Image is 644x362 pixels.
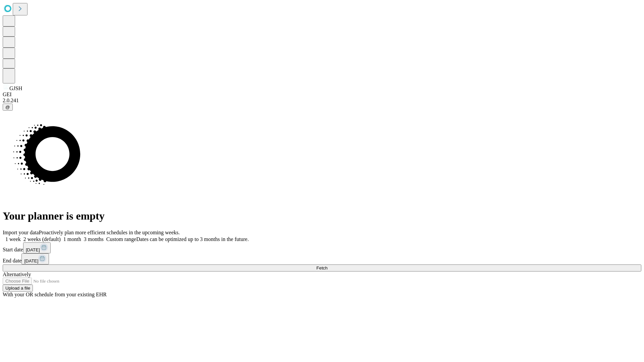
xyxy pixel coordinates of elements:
div: Start date [3,242,641,253]
span: 1 month [63,236,81,242]
h1: Your planner is empty [3,210,641,222]
span: With your OR schedule from your existing EHR [3,292,107,297]
button: Upload a file [3,285,33,292]
span: Dates can be optimized up to 3 months in the future. [136,236,249,242]
button: [DATE] [21,253,49,264]
span: 3 months [84,236,104,242]
div: End date [3,253,641,264]
span: 1 week [5,236,21,242]
span: GJSH [9,85,22,91]
button: [DATE] [23,242,51,253]
div: 2.0.241 [3,98,641,104]
span: Alternatively [3,271,31,277]
button: @ [3,104,13,111]
span: @ [5,105,10,110]
button: Fetch [3,264,641,271]
div: GEI [3,92,641,98]
span: [DATE] [24,258,38,263]
span: Proactively plan more efficient schedules in the upcoming weeks. [39,230,180,235]
span: Custom range [106,236,136,242]
span: [DATE] [26,247,40,252]
span: 2 weeks (default) [23,236,61,242]
span: Import your data [3,230,39,235]
span: Fetch [316,265,327,270]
